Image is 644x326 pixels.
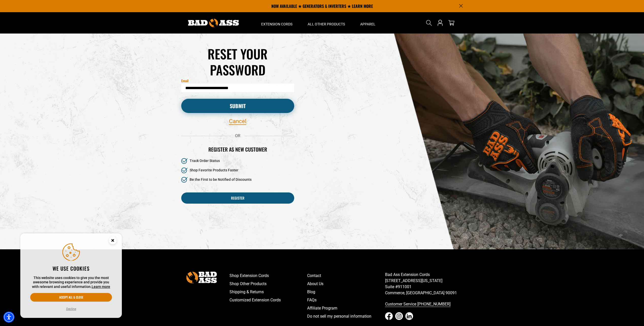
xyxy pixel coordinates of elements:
[65,306,78,312] button: Decline
[20,233,122,318] aside: Cookie Consent
[181,46,294,77] h2: Reset your password
[181,168,294,173] li: Shop Favorite Products Faster
[231,133,244,138] span: OR
[307,312,385,320] a: Do not sell my personal information
[30,265,112,272] h2: We use cookies
[229,280,307,288] a: Shop Other Products
[261,22,292,26] span: Extension Cords
[353,12,383,34] summary: Apparel
[181,99,294,113] button: Submit
[229,117,246,126] a: Cancel
[300,12,353,34] summary: All Other Products
[307,272,385,280] a: Contact
[385,300,463,308] a: call 833-674-1699
[229,272,307,280] a: Shop Extension Cords
[181,192,294,204] a: Register
[92,285,110,289] a: This website uses cookies to give you the most awesome browsing experience and provide you with r...
[360,22,375,26] span: Apparel
[307,296,385,304] a: FAQs
[186,272,217,283] img: Bad Ass Extension Cords
[307,304,385,312] a: Affiliate Program
[307,288,385,296] a: Blog
[307,280,385,288] a: About Us
[181,158,294,164] li: Track Order Status
[308,22,345,26] span: All Other Products
[181,177,294,183] li: Be the First to be Notified of Discounts
[181,146,294,153] h2: Register as new customer
[385,312,393,320] a: Facebook - open in a new tab
[229,288,307,296] a: Shipping & Returns
[395,312,403,320] a: Instagram - open in a new tab
[188,19,239,27] img: Bad Ass Extension Cords
[425,19,433,27] summary: Search
[30,293,112,302] button: Accept all & close
[229,296,307,304] a: Customized Extension Cords
[447,20,455,26] a: cart
[405,312,413,320] a: LinkedIn - open in a new tab
[104,233,122,249] button: Close this option
[30,276,112,289] p: This website uses cookies to give you the most awesome browsing experience and provide you with r...
[385,272,463,296] p: Bad Ass Extension Cords [STREET_ADDRESS][US_STATE] Suite #911001 Commerce, [GEOGRAPHIC_DATA] 90091
[3,312,14,323] div: Accessibility Menu
[254,12,300,34] summary: Extension Cords
[436,12,444,34] a: Open this option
